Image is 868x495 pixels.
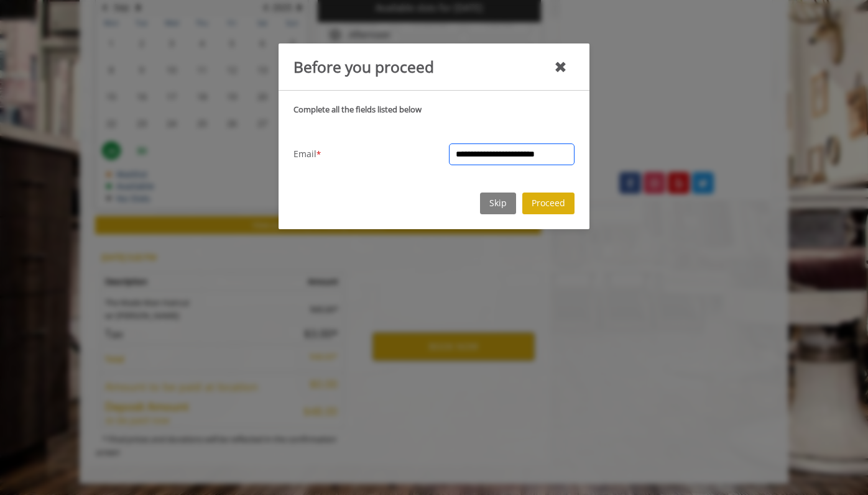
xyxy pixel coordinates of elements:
[293,104,422,115] b: Complete all the fields listed below
[480,193,516,214] button: Skip
[554,54,567,79] div: close mandatory details dialog
[522,193,575,214] button: Proceed
[293,147,316,161] span: Email
[293,55,434,79] div: Before you proceed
